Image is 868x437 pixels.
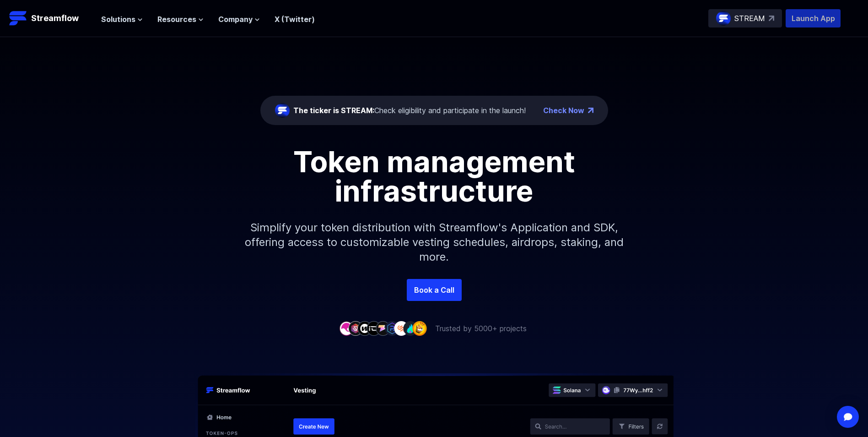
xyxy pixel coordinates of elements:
[716,11,731,26] img: streamflow-logo-circle.png
[588,108,593,113] img: top-right-arrow.png
[293,105,526,116] div: Check eligibility and participate in the launch!
[348,321,363,335] img: company-2
[357,321,372,335] img: company-3
[543,105,584,116] a: Check Now
[275,103,290,118] img: streamflow-logo-circle.png
[339,321,354,335] img: company-1
[31,12,79,25] p: Streamflow
[734,13,765,24] p: STREAM
[407,279,462,301] a: Book a Call
[837,406,859,428] div: Open Intercom Messenger
[293,106,374,115] span: The ticker is STREAM:
[769,16,774,21] img: top-right-arrow.svg
[157,14,204,25] button: Resources
[708,9,782,27] a: STREAM
[237,206,631,279] p: Simplify your token distribution with Streamflow's Application and SDK, offering access to custom...
[101,14,135,25] span: Solutions
[412,321,427,335] img: company-9
[157,14,196,25] span: Resources
[275,15,315,24] a: X (Twitter)
[101,14,143,25] button: Solutions
[435,323,527,334] p: Trusted by 5000+ projects
[218,14,260,25] button: Company
[228,147,640,206] h1: Token management infrastructure
[376,321,390,335] img: company-5
[9,9,27,27] img: Streamflow Logo
[385,321,399,335] img: company-6
[9,9,92,27] a: Streamflow
[394,321,409,335] img: company-7
[367,321,381,335] img: company-4
[786,9,841,27] button: Launch App
[403,321,418,335] img: company-8
[218,14,253,25] span: Company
